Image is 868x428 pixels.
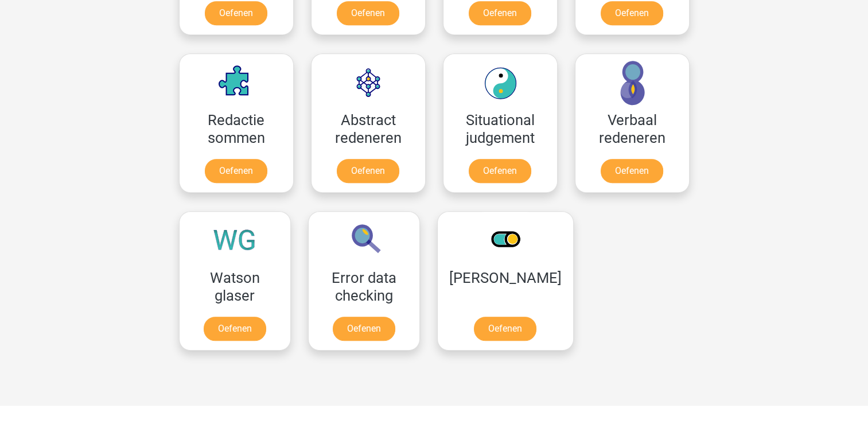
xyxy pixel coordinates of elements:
a: Oefenen [601,159,663,183]
a: Oefenen [205,159,267,183]
a: Oefenen [205,1,267,25]
a: Oefenen [601,1,663,25]
a: Oefenen [204,317,266,341]
a: Oefenen [333,317,395,341]
a: Oefenen [469,159,531,183]
a: Oefenen [469,1,531,25]
a: Oefenen [337,159,399,183]
a: Oefenen [474,317,536,341]
a: Oefenen [337,1,399,25]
